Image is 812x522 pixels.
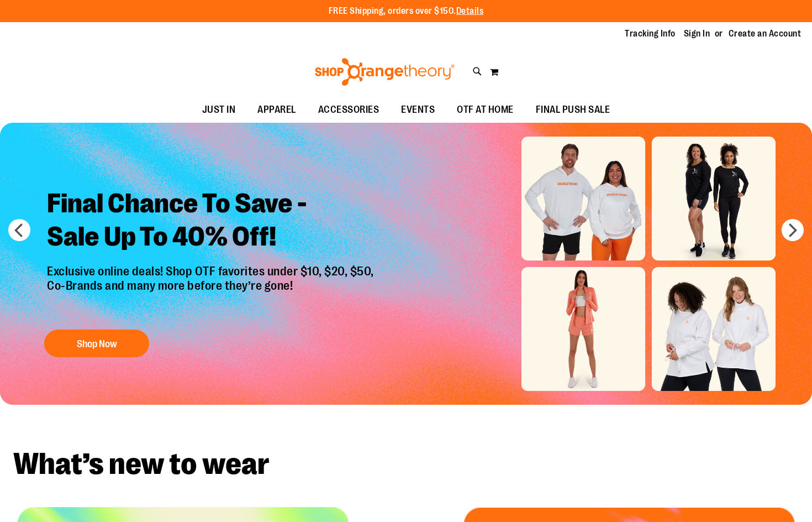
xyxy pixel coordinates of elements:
span: ACCESSORIES [318,97,379,122]
span: OTF AT HOME [457,97,514,122]
p: Exclusive online deals! Shop OTF favorites under $10, $20, $50, Co-Brands and many more before th... [39,264,385,319]
a: Sign In [684,28,710,40]
button: next [782,219,804,241]
span: JUST IN [202,97,236,122]
span: APPAREL [257,97,296,122]
a: Details [456,6,484,16]
span: EVENTS [401,97,435,122]
a: OTF AT HOME [446,97,525,123]
span: FINAL PUSH SALE [536,97,610,122]
a: Tracking Info [625,28,676,40]
button: Shop Now [44,330,149,357]
a: ACCESSORIES [307,97,391,123]
a: Create an Account [729,28,802,40]
a: JUST IN [191,97,247,123]
a: Final Chance To Save -Sale Up To 40% Off! Exclusive online deals! Shop OTF favorites under $10, $... [39,179,385,363]
p: FREE Shipping, orders over $150. [329,5,484,18]
a: EVENTS [390,97,446,123]
a: APPAREL [246,97,307,123]
h2: Final Chance To Save - Sale Up To 40% Off! [39,179,385,264]
h2: What’s new to wear [13,449,799,479]
img: Shop Orangetheory [313,58,456,86]
button: prev [8,219,30,241]
a: FINAL PUSH SALE [525,97,621,123]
